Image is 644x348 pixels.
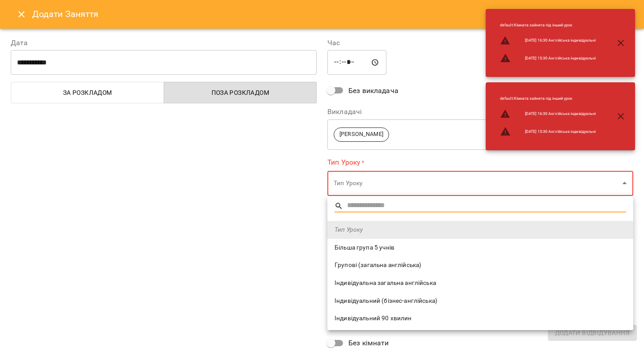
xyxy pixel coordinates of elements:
li: [DATE] 15:30 Англійська індивідуальні [493,49,603,67]
li: [DATE] 16:30 Англійська індивідуальні [493,105,603,123]
li: default : Кімната зайнята під інший урок [493,19,603,32]
li: default : Кімната зайнята під інший урок [493,92,603,105]
span: Індивідуальний (бізнес-англійська) [335,297,626,306]
span: Тип Уроку [335,225,626,234]
span: Групові (загальна англійська) [335,261,626,270]
span: Індивідуальний 90 хвилин [335,314,626,323]
span: Більша група 5 учнів [335,243,626,252]
li: [DATE] 16:30 Англійська індивідуальні [493,32,603,50]
li: [DATE] 15:30 Англійська індивідуальні [493,123,603,140]
span: Індивідуальна загальна англійська [335,279,626,288]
